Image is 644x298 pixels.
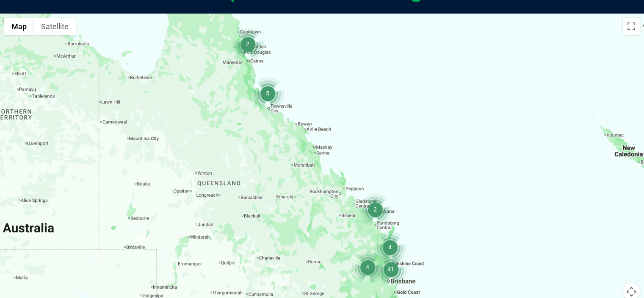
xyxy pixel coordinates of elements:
div: 2 [232,28,264,60]
div: 2 [359,193,391,226]
button: Toggle fullscreen view [623,18,640,35]
button: Show satellite imagery [34,18,76,35]
button: Show street map [4,18,34,35]
div: 4 [374,231,406,263]
div: 4 [351,251,384,283]
div: 5 [252,77,284,109]
div: 41 [375,253,407,285]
